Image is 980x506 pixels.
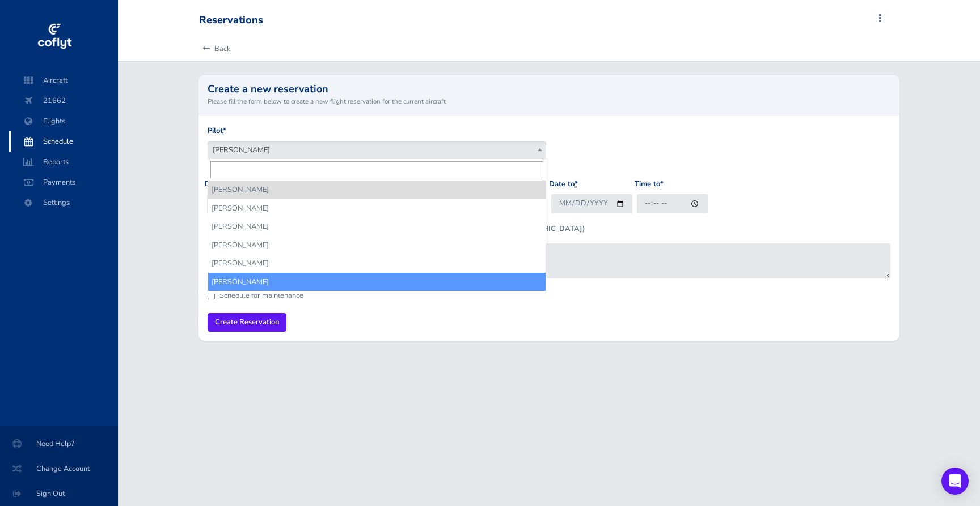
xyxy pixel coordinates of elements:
[223,126,226,136] abbr: required
[199,14,263,27] div: Reservations
[208,141,546,160] span: Jon Smedley
[20,91,107,111] span: 21662
[208,96,891,106] small: Please fill the form below to create a new flight reservation for the current aircraft
[20,172,107,192] span: Payments
[941,468,969,495] div: Open Intercom Messenger
[575,179,578,189] abbr: required
[14,483,104,504] span: Sign Out
[208,181,546,199] li: [PERSON_NAME]
[199,36,230,61] a: Back
[208,84,891,94] h2: Create a new reservation
[549,178,578,190] label: Date to
[660,179,664,189] abbr: required
[208,291,546,309] li: [PERSON_NAME]
[36,20,73,54] img: coflyt logo
[208,199,546,217] li: [PERSON_NAME]
[20,70,107,91] span: Aircraft
[20,152,107,172] span: Reports
[14,458,104,479] span: Change Account
[208,125,226,137] label: Pilot
[20,111,107,131] span: Flights
[208,217,546,235] li: [PERSON_NAME]
[20,192,107,213] span: Settings
[635,178,664,190] label: Time to
[208,142,546,158] span: Jon Smedley
[208,254,546,272] li: [PERSON_NAME]
[208,236,546,254] li: [PERSON_NAME]
[205,178,243,190] label: Date from
[219,292,303,299] label: Schedule for maintenance
[20,131,107,152] span: Schedule
[14,434,104,454] span: Need Help?
[208,223,891,234] p: These times are shown in your selected time zone:
[208,313,286,332] input: Create Reservation
[208,273,546,291] li: [PERSON_NAME]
